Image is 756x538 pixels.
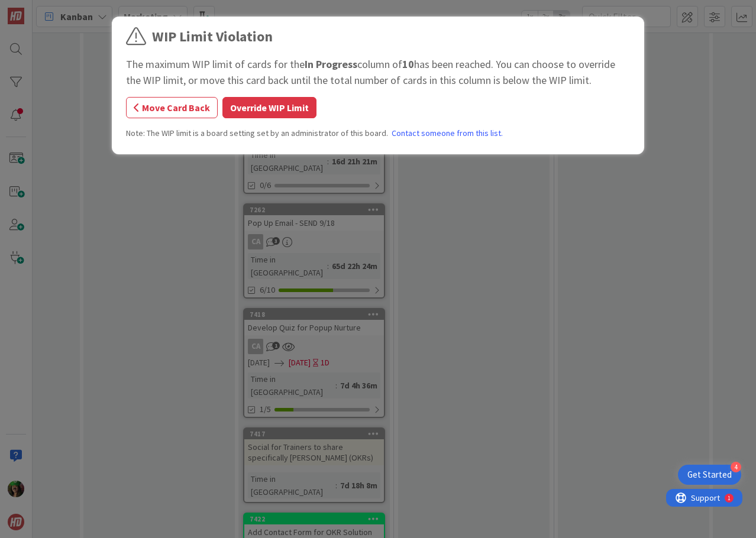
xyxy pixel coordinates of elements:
[126,97,218,118] button: Move Card Back
[392,127,503,140] a: Contact someone from this list.
[402,57,414,71] b: 10
[126,127,630,140] div: Note: The WIP limit is a board setting set by an administrator of this board.
[62,5,64,14] div: 1
[152,26,273,47] div: WIP Limit Violation
[305,57,357,71] b: In Progress
[731,462,741,472] div: 4
[25,2,54,16] span: Support
[126,56,630,88] div: The maximum WIP limit of cards for the column of has been reached. You can choose to override the...
[687,469,732,481] div: Get Started
[678,465,741,485] div: Open Get Started checklist, remaining modules: 4
[222,97,316,118] button: Override WIP Limit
